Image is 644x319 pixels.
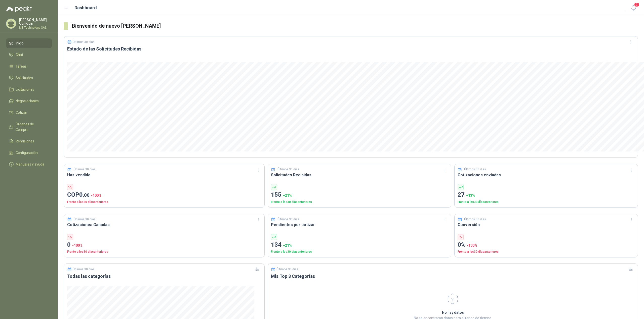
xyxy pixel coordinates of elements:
[6,6,32,12] img: Logo peakr
[6,108,52,117] a: Cotizar
[73,40,95,44] p: Últimos 30 días
[458,200,635,204] p: Frente a los 30 días anteriores
[16,52,23,58] span: Chat
[74,167,96,172] p: Últimos 30 días
[365,310,541,315] h2: No hay datos
[83,192,90,198] span: ,00
[6,159,52,169] a: Manuales y ayuda
[16,110,27,115] span: Cotizar
[67,46,635,52] h3: Estado de las Solicitudes Recibidas
[277,167,299,172] p: Últimos 30 días
[6,38,52,48] a: Inicio
[72,22,638,30] h3: Bienvenido de nuevo [PERSON_NAME]
[271,190,448,200] p: 155
[6,85,52,94] a: Licitaciones
[6,50,52,60] a: Chat
[16,98,39,104] span: Negociaciones
[16,138,34,144] span: Remisiones
[91,193,101,197] span: -100 %
[271,222,448,228] h3: Pendientes por cotizar
[19,18,52,25] p: [PERSON_NAME] Quiroga
[72,243,83,247] span: -100 %
[67,240,261,250] p: 0
[271,273,635,279] h3: Mis Top 3 Categorías
[16,162,44,167] span: Manuales y ayuda
[629,4,638,13] button: 2
[458,240,635,250] p: 0%
[16,40,24,46] span: Inicio
[271,200,448,204] p: Frente a los 30 días anteriores
[67,249,261,254] p: Frente a los 30 días anteriores
[464,217,486,222] p: Últimos 30 días
[458,190,635,200] p: 27
[467,243,477,247] span: -100 %
[271,172,448,178] h3: Solicitudes Recibidas
[16,87,34,92] span: Licitaciones
[67,190,261,200] p: COP
[74,4,97,11] h1: Dashboard
[458,172,635,178] h3: Cotizaciones enviadas
[73,268,95,271] p: Últimos 30 días
[19,26,52,29] p: M3 Technology SAS
[67,273,261,279] h3: Todas las categorías
[277,217,299,222] p: Últimos 30 días
[271,249,448,254] p: Frente a los 30 días anteriores
[16,64,27,69] span: Tareas
[6,62,52,71] a: Tareas
[6,119,52,134] a: Órdenes de Compra
[67,222,261,228] h3: Cotizaciones Ganadas
[79,191,90,198] span: 0
[6,73,52,83] a: Solicitudes
[458,249,635,254] p: Frente a los 30 días anteriores
[6,148,52,157] a: Configuración
[458,222,635,228] h3: Conversión
[74,217,96,222] p: Últimos 30 días
[67,200,261,204] p: Frente a los 30 días anteriores
[16,121,47,132] span: Órdenes de Compra
[271,240,448,250] p: 134
[6,96,52,106] a: Negociaciones
[634,2,639,7] span: 2
[67,172,261,178] h3: Has vendido
[283,243,292,247] span: + 21 %
[283,193,292,197] span: + 21 %
[16,150,38,155] span: Configuración
[6,136,52,146] a: Remisiones
[464,167,486,172] p: Últimos 30 días
[466,193,475,197] span: + 13 %
[16,75,33,81] span: Solicitudes
[276,268,298,271] p: Últimos 30 días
